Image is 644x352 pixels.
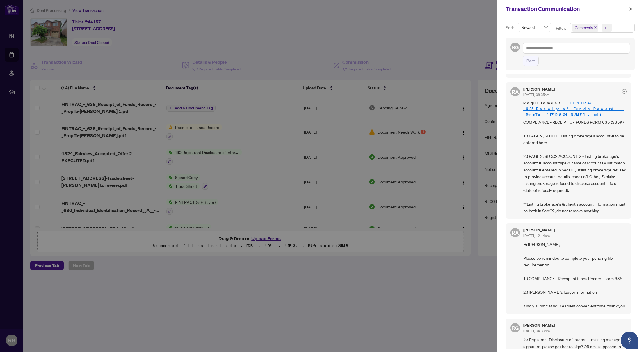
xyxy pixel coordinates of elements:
span: check-circle [622,89,627,94]
span: Requirement - [523,100,627,118]
span: Comments [572,24,598,32]
span: Hi [PERSON_NAME], Please be reminded to complete your pending file requirements: 1.) COMPLIANCE -... [523,241,627,309]
a: FINTRAC_-_635_Receipt_of_Funds_Record_-_PropTx-[PERSON_NAME].pdf [523,100,624,117]
span: [DATE], 08:35am [523,93,549,97]
h5: [PERSON_NAME] [523,87,555,91]
h5: [PERSON_NAME] [523,228,555,232]
span: Newest [521,23,548,32]
button: Post [523,56,539,66]
span: RG [512,324,519,332]
span: RG [512,43,519,51]
span: [DATE], 12:14pm [523,234,550,238]
span: RA [512,88,519,96]
span: close [594,26,597,29]
button: Open asap [621,332,638,349]
div: +1 [604,25,609,31]
span: COMPLIANCE - RECEIPT OF FUNDS FORM 635 ($35K) 1.) PAGE 2, SEC.C1 - Listing brokerage's account # ... [523,119,627,214]
p: Sort: [506,24,515,31]
div: Transaction Communication [506,5,627,13]
h5: [PERSON_NAME] [523,323,555,327]
span: [DATE], 04:30pm [523,329,550,333]
span: Comments [575,25,593,31]
p: Filter: [556,25,567,31]
span: RA [512,229,519,237]
span: close [629,7,633,11]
